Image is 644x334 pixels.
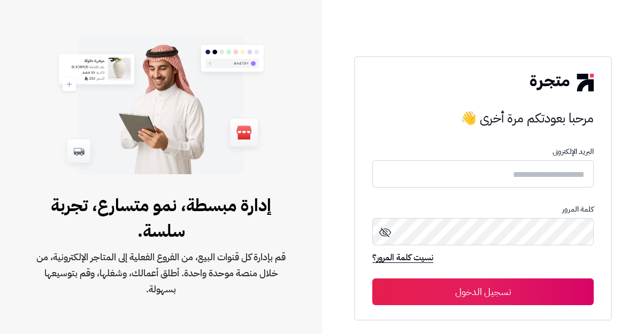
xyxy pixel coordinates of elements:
img: logo-2.png [530,74,593,91]
p: البريد الإلكترونى [372,147,594,156]
p: كلمة المرور [372,205,594,214]
h3: مرحبا بعودتكم مرة أخرى 👋 [372,107,594,129]
a: نسيت كلمة المرور؟ [372,251,433,266]
span: إدارة مبسطة، نمو متسارع، تجربة سلسة. [34,192,288,244]
button: تسجيل الدخول [372,278,594,305]
span: قم بإدارة كل قنوات البيع، من الفروع الفعلية إلى المتاجر الإلكترونية، من خلال منصة موحدة واحدة. أط... [34,249,288,297]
